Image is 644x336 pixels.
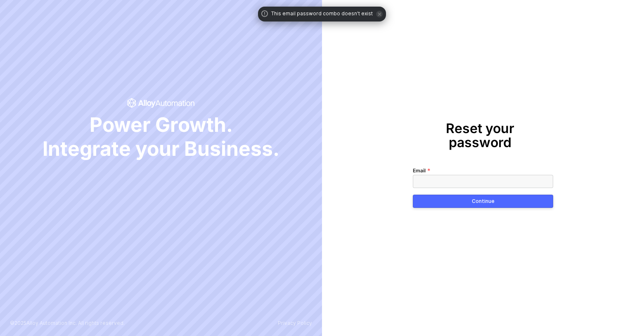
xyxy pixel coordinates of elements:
[413,195,553,208] button: Continue
[261,10,268,17] span: icon-exclamation
[413,122,547,149] h1: Reset your password
[43,113,279,160] span: Power Growth. Integrate your Business.
[271,10,373,18] span: This email password combo doesn't exist
[10,320,125,326] p: © 2025 Alloy Automation Inc. All rights reserved.
[413,175,553,188] input: Email
[278,320,312,326] a: Privacy Policy
[413,167,431,175] label: Email
[127,98,195,108] span: icon-success
[376,11,383,17] span: icon-close
[472,198,495,205] div: Continue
